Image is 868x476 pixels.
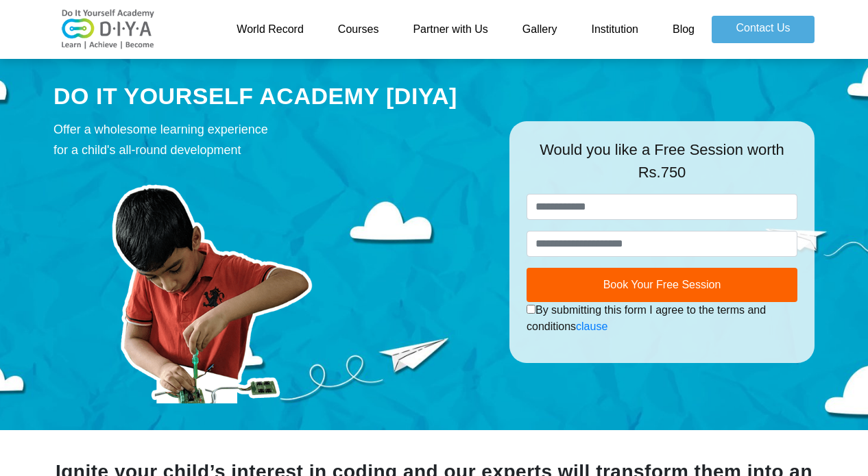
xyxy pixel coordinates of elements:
[712,16,815,43] a: Contact Us
[527,302,797,335] div: By submitting this form I agree to the terms and conditions
[527,138,797,194] div: Would you like a Free Session worth Rs.750
[603,279,721,290] span: Book Your Free Session
[321,16,396,43] a: Courses
[574,16,655,43] a: Institution
[396,16,505,43] a: Partner with Us
[576,321,607,332] a: clause
[505,16,575,43] a: Gallery
[655,16,712,43] a: Blog
[527,268,797,302] button: Book Your Free Session
[219,16,321,43] a: World Record
[53,119,489,160] div: Offer a wholesome learning experience for a child's all-round development
[53,167,369,403] img: course-prod.png
[53,80,489,113] div: DO IT YOURSELF ACADEMY [DIYA]
[53,9,163,50] img: logo-v2.png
